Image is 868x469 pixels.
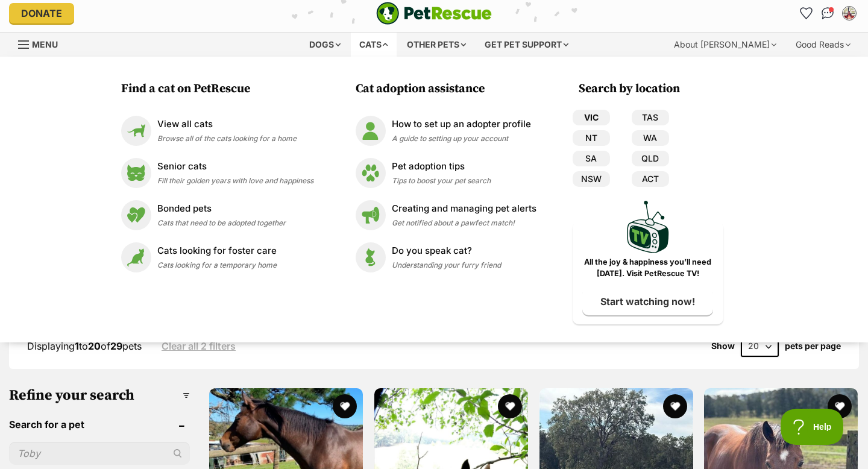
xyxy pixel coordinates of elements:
p: Pet adoption tips [392,160,491,174]
a: QLD [632,151,669,166]
a: VIC [573,110,610,125]
p: All the joy & happiness you’ll need [DATE]. Visit PetRescue TV! [582,257,714,280]
a: NSW [573,171,610,187]
a: Creating and managing pet alerts Creating and managing pet alerts Get notified about a pawfect ma... [356,200,536,230]
a: Do you speak cat? Do you speak cat? Understanding your furry friend [356,242,536,272]
a: NT [573,130,610,146]
span: Browse all of the cats looking for a home [157,134,297,143]
img: Senior cats [121,158,151,188]
span: Understanding your furry friend [392,260,501,269]
img: Caity Stanway profile pic [843,7,855,19]
div: Cats [351,33,397,57]
p: How to set up an adopter profile [392,118,531,131]
button: favourite [828,394,852,418]
h3: Search by location [579,81,723,98]
a: Cats looking for foster care Cats looking for foster care Cats looking for a temporary home [121,242,313,272]
label: pets per page [785,341,841,351]
strong: 1 [75,340,79,352]
img: Creating and managing pet alerts [356,200,386,230]
p: View all cats [157,118,297,131]
img: Bonded pets [121,200,151,230]
span: Cats that need to be adopted together [157,218,286,227]
p: Bonded pets [157,202,286,216]
input: Toby [9,442,190,465]
p: Cats looking for foster care [157,244,277,258]
a: Donate [9,3,74,24]
span: Cats looking for a temporary home [157,260,277,269]
button: favourite [498,394,522,418]
h3: Cat adoption assistance [356,81,542,98]
span: Menu [32,39,58,49]
a: PetRescue [376,2,492,25]
iframe: Help Scout Beacon - Open [781,409,844,445]
span: Displaying to of pets [27,340,142,352]
span: Fill their golden years with love and happiness [157,176,313,185]
img: View all cats [121,116,151,146]
h3: Find a cat on PetRescue [121,81,319,98]
a: WA [632,130,669,146]
span: A guide to setting up your account [392,134,508,143]
ul: Account quick links [796,4,859,23]
img: chat-41dd97257d64d25036548639549fe6c8038ab92f7586957e7f3b1b290dea8141.svg [822,7,834,19]
a: Senior cats Senior cats Fill their golden years with love and happiness [121,158,313,188]
a: Favourites [796,4,816,23]
a: ACT [632,171,669,187]
button: favourite [662,394,687,418]
a: Start watching now! [582,288,713,315]
a: TAS [632,110,669,125]
header: Search for a pet [9,419,190,430]
img: info.svg [424,4,435,14]
span: Get notified about a pawfect match! [392,218,515,227]
a: Bonded pets Bonded pets Cats that need to be adopted together [121,200,313,230]
div: Get pet support [476,33,577,57]
span: Show [711,341,735,351]
img: logo-e224e6f780fb5917bec1dbf3a21bbac754714ae5b6737aabdf751b685950b380.svg [376,2,492,25]
p: Do you speak cat? [392,244,501,258]
a: View all cats View all cats Browse all of the cats looking for a home [121,116,313,146]
a: SA [573,151,610,166]
span: Tips to boost your pet search [392,176,491,185]
div: Dogs [301,33,349,57]
button: My account [840,4,859,23]
p: Senior cats [157,160,313,174]
h3: Refine your search [9,387,190,404]
img: Cats looking for foster care [121,242,151,272]
strong: 29 [110,340,122,352]
a: Menu [18,33,66,54]
strong: 20 [88,340,101,352]
div: Good Reads [787,33,859,57]
a: How to set up an adopter profile How to set up an adopter profile A guide to setting up your account [356,116,536,146]
a: Clear all 2 filters [162,341,236,351]
img: Pet adoption tips [356,158,386,188]
img: PetRescue TV logo [627,201,669,253]
img: Do you speak cat? [356,242,386,272]
a: Conversations [818,4,837,23]
a: Pet adoption tips Pet adoption tips Tips to boost your pet search [356,158,536,188]
p: Creating and managing pet alerts [392,202,536,216]
button: favourite [333,394,357,418]
img: How to set up an adopter profile [356,116,386,146]
div: Other pets [398,33,474,57]
div: About [PERSON_NAME] [665,33,785,57]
